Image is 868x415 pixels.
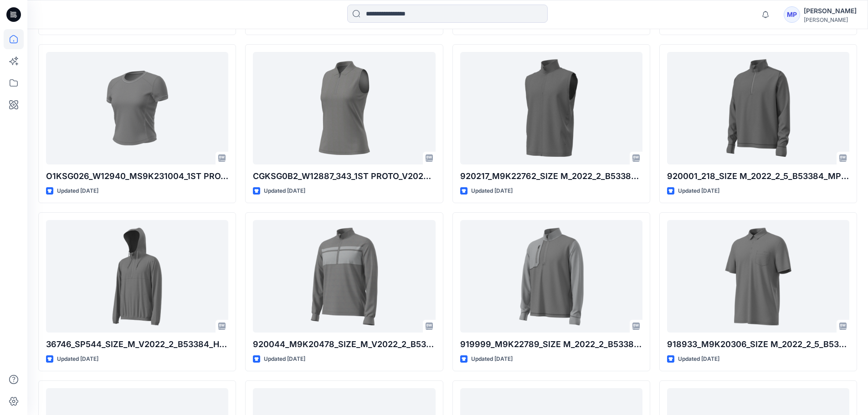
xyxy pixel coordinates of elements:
[253,338,435,351] p: 920044_M9K20478_SIZE_M_V2022_2_B53384_HA_12_03_24
[253,52,435,164] a: CGKSG0B2_W12887_343_1ST PROTO_V2023.1.5_2024.12.18
[460,220,642,333] a: 919999_M9K22789_SIZE M_2022_2_B53384_TL_12_16_24
[804,16,857,23] div: [PERSON_NAME]
[678,186,719,196] p: Updated [DATE]
[804,5,857,16] div: [PERSON_NAME]
[46,170,228,183] p: O1KSG026_W12940_MS9K231004_1ST PROTO_V2023.1.5_2024.12.17
[46,338,228,351] p: 36746_SP544_SIZE_M_V2022_2_B53384_HA_11_29_24
[667,220,849,333] a: 918933_M9K20306_SIZE M_2022_2_5_B53384_MP_12_12_2024
[57,354,98,364] p: Updated [DATE]
[46,220,228,333] a: 36746_SP544_SIZE_M_V2022_2_B53384_HA_11_29_24
[667,52,849,164] a: 920001_218_SIZE M_2022_2_5_B53384_MP_12_17_2024
[784,6,800,23] div: MP
[460,52,642,164] a: 920217_M9K22762_SIZE M_2022_2_B53384_TL_12_18_24
[264,354,305,364] p: Updated [DATE]
[46,52,228,164] a: O1KSG026_W12940_MS9K231004_1ST PROTO_V2023.1.5_2024.12.17
[460,170,642,183] p: 920217_M9K22762_SIZE M_2022_2_B53384_TL_12_18_24
[264,186,305,196] p: Updated [DATE]
[253,170,435,183] p: CGKSG0B2_W12887_343_1ST PROTO_V2023.1.5_2024.12.18
[678,354,719,364] p: Updated [DATE]
[57,186,98,196] p: Updated [DATE]
[667,170,849,183] p: 920001_218_SIZE M_2022_2_5_B53384_MP_12_17_2024
[471,354,513,364] p: Updated [DATE]
[460,338,642,351] p: 919999_M9K22789_SIZE M_2022_2_B53384_TL_12_16_24
[253,220,435,333] a: 920044_M9K20478_SIZE_M_V2022_2_B53384_HA_12_03_24
[667,338,849,351] p: 918933_M9K20306_SIZE M_2022_2_5_B53384_MP_12_12_2024
[471,186,513,196] p: Updated [DATE]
